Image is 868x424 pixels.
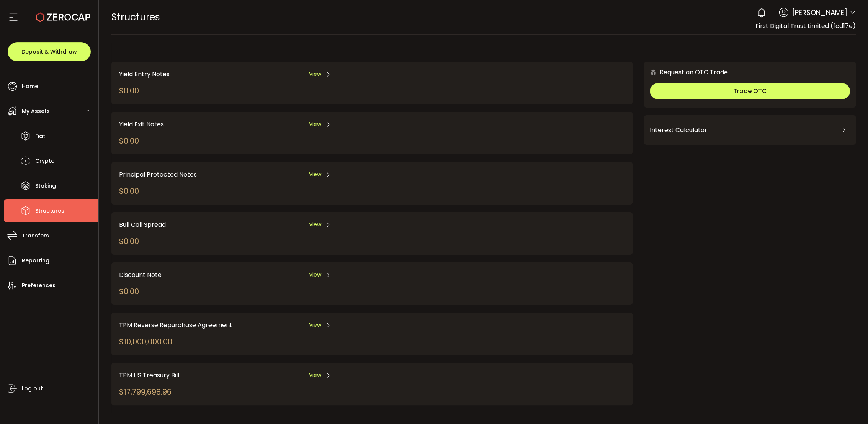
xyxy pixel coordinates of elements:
[22,255,49,266] span: Reporting
[309,120,321,128] span: View
[650,121,850,139] div: Interest Calculator
[755,21,856,30] span: First Digital Trust Limited (fcd17e)
[119,286,139,297] div: $0.00
[22,106,50,117] span: My Assets
[119,170,197,179] span: Principal Protected Notes
[650,69,657,76] img: 6nGpN7MZ9FLuBP83NiajKbTRY4UzlzQtBKtCrLLspmCkSvCZHBKvY3NxgQaT5JnOQREvtQ257bXeeSTueZfAPizblJ+Fe8JwA...
[119,69,170,79] span: Yield Entry Notes
[22,280,56,291] span: Preferences
[35,131,45,142] span: Fiat
[119,236,139,247] div: $0.00
[22,81,38,92] span: Home
[119,135,139,147] div: $0.00
[792,7,847,18] span: [PERSON_NAME]
[22,383,43,394] span: Log out
[8,42,91,61] button: Deposit & Withdraw
[644,67,728,77] div: Request an OTC Trade
[309,371,321,379] span: View
[35,205,64,216] span: Structures
[309,221,321,229] span: View
[119,336,172,347] div: $10,000,000.00
[733,87,767,95] span: Trade OTC
[830,387,868,424] iframe: Chat Widget
[111,10,160,24] span: Structures
[119,85,139,97] div: $0.00
[119,386,172,398] div: $17,799,698.96
[309,321,321,329] span: View
[119,120,164,129] span: Yield Exit Notes
[119,270,162,280] span: Discount Note
[119,370,179,380] span: TPM US Treasury Bill
[309,170,321,178] span: View
[119,220,166,229] span: Bull Call Spread
[309,271,321,279] span: View
[35,180,56,192] span: Staking
[21,49,77,54] span: Deposit & Withdraw
[22,230,49,241] span: Transfers
[119,185,139,197] div: $0.00
[650,83,850,99] button: Trade OTC
[35,156,55,167] span: Crypto
[309,70,321,78] span: View
[119,320,232,330] span: TPM Reverse Repurchase Agreement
